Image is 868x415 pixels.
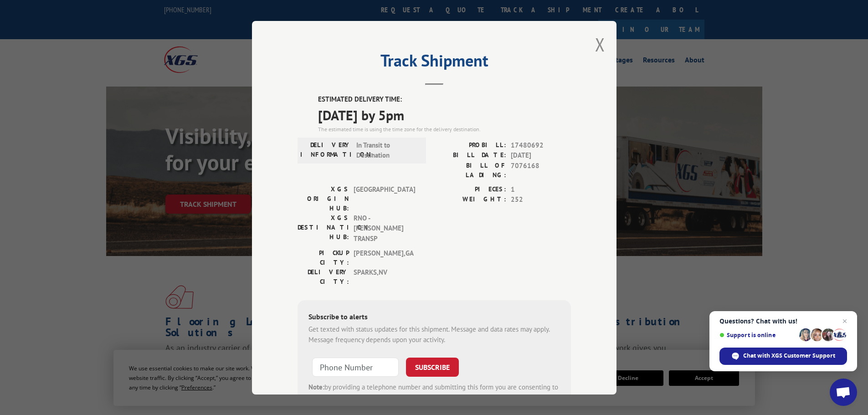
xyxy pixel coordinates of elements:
label: DELIVERY CITY: [298,267,349,287]
label: PICKUP CITY: [298,248,349,267]
label: BILL OF LADING: [434,160,506,179]
strong: Note: [308,383,324,391]
span: 17480692 [511,140,571,150]
div: by providing a telephone number and submitting this form you are consenting to be contacted by SM... [308,382,560,413]
span: Support is online [719,332,796,338]
label: PIECES: [434,184,506,195]
div: Open chat [830,379,857,406]
span: [GEOGRAPHIC_DATA] [354,184,415,213]
span: RNO - [PERSON_NAME] TRANSP [354,213,415,244]
label: PROBILL: [434,140,506,150]
button: SUBSCRIBE [406,358,459,377]
span: 1 [511,184,571,195]
h2: Track Shipment [298,54,571,72]
span: 252 [511,195,571,205]
span: Questions? Chat with us! [719,318,847,325]
div: Get texted with status updates for this shipment. Message and data rates may apply. Message frequ... [308,324,560,345]
span: 7076168 [511,160,571,179]
div: The estimated time is using the time zone for the delivery destination. [318,125,571,133]
span: [DATE] [511,150,571,161]
label: XGS ORIGIN HUB: [298,184,349,213]
span: [DATE] by 5pm [318,104,571,125]
label: WEIGHT: [434,195,506,205]
label: ESTIMATED DELIVERY TIME: [318,94,571,105]
span: [PERSON_NAME] , GA [354,248,415,267]
span: Chat with XGS Customer Support [743,352,835,360]
div: Chat with XGS Customer Support [719,348,847,365]
span: In Transit to Destination [356,140,418,160]
span: Close chat [839,316,850,327]
div: Subscribe to alerts [308,311,560,324]
label: XGS DESTINATION HUB: [298,213,349,244]
input: Phone Number [312,358,399,377]
span: SPARKS , NV [354,267,415,287]
label: DELIVERY INFORMATION: [300,140,352,160]
label: BILL DATE: [434,150,506,161]
button: Close modal [595,32,605,56]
